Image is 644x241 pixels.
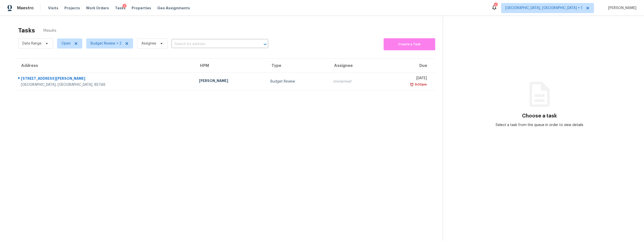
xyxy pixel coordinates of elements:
[86,6,109,11] span: Work Orders
[262,41,269,48] button: Open
[123,4,127,9] div: 1
[379,59,435,73] th: Due
[383,76,427,82] div: [DATE]
[18,28,35,33] h2: Tasks
[414,82,427,87] div: 9:00pm
[386,42,433,47] span: Create a Task
[132,6,151,11] span: Properties
[157,6,190,11] span: Geo Assignments
[270,79,325,84] div: Budget Review
[115,6,126,10] span: Tasks
[333,79,375,84] div: Unclaimed
[329,59,379,73] th: Assignee
[384,38,435,50] button: Create a Task
[64,6,80,11] span: Projects
[522,113,557,118] h3: Choose a task
[61,41,71,46] span: Open
[17,6,34,11] span: Maestro
[22,41,42,46] span: Date Range
[606,6,636,11] span: [PERSON_NAME]
[21,76,191,82] div: [STREET_ADDRESS][PERSON_NAME]
[48,6,58,11] span: Visits
[172,40,254,48] input: Search by address
[21,82,191,87] div: [GEOGRAPHIC_DATA], [GEOGRAPHIC_DATA], 85748
[91,41,122,46] span: Budget Review + 2
[141,41,156,46] span: Assignee
[491,123,588,128] div: Select a task from the queue in order to view details
[494,3,497,8] div: 2
[43,28,56,33] span: 1 Results
[195,59,266,73] th: HPM
[16,59,195,73] th: Address
[266,59,329,73] th: Type
[505,6,582,11] span: [GEOGRAPHIC_DATA], [GEOGRAPHIC_DATA] + 1
[199,78,262,85] div: [PERSON_NAME]
[410,82,414,87] img: Overdue Alarm Icon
